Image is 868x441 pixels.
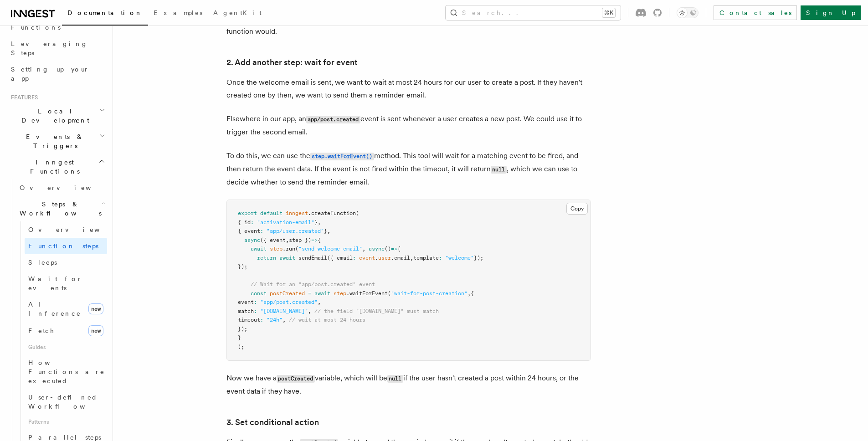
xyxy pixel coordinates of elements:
[62,3,148,26] a: Documentation
[260,228,263,234] span: :
[260,299,318,305] span: "app/post.created"
[387,375,403,383] code: null
[801,5,861,20] a: Sign Up
[388,290,391,297] span: (
[88,303,103,314] span: new
[282,317,286,323] span: ,
[28,242,98,250] span: Function steps
[314,219,318,226] span: }
[28,275,82,292] span: Wait for events
[28,259,57,266] span: Sleeps
[445,255,474,261] span: "welcome"
[602,8,615,17] kbd: ⌘K
[28,301,81,317] span: AI Inference
[260,237,286,243] span: ({ event
[226,416,319,429] a: 3. Set conditional action
[385,246,391,252] span: ()
[226,56,358,69] a: 2. Add another step: wait for event
[446,5,621,20] button: Search...⌘K
[25,296,107,322] a: AI Inferencenew
[244,237,260,243] span: async
[238,210,257,216] span: export
[226,372,591,398] p: Now we have a variable, which will be if the user hasn't created a post within 24 hours, or the e...
[270,246,282,252] span: step
[314,290,330,297] span: await
[346,290,388,297] span: .waitForEvent
[362,246,365,252] span: ,
[25,322,107,340] a: Fetchnew
[439,255,442,261] span: :
[238,263,247,270] span: });
[410,255,413,261] span: ,
[251,290,267,297] span: const
[238,326,247,332] span: });
[25,221,107,238] a: Overview
[11,40,88,56] span: Leveraging Steps
[25,415,107,429] span: Patterns
[391,246,397,252] span: =>
[88,325,103,336] span: new
[308,290,311,297] span: =
[7,128,107,154] button: Events & Triggers
[7,36,107,61] a: Leveraging Steps
[327,255,353,261] span: ({ email
[391,290,467,297] span: "wait-for-post-creation"
[148,3,208,25] a: Examples
[318,219,321,226] span: ,
[251,246,267,252] span: await
[324,228,327,234] span: }
[25,254,107,271] a: Sleeps
[25,354,107,389] a: How Functions are executed
[25,340,107,354] span: Guides
[289,317,365,323] span: // wait at most 24 hours
[375,255,378,261] span: .
[257,255,276,261] span: return
[25,238,107,254] a: Function steps
[270,290,305,297] span: postCreated
[16,200,102,218] span: Steps & Workflows
[369,246,385,252] span: async
[238,299,254,305] span: event
[286,210,308,216] span: inngest
[391,255,410,261] span: .email
[25,389,107,415] a: User-defined Workflows
[327,228,330,234] span: ,
[310,151,374,160] a: step.waitForEvent()
[251,281,375,287] span: // Wait for an "app/post.created" event
[28,434,101,441] span: Parallel steps
[208,3,267,25] a: AgentKit
[282,246,295,252] span: .run
[298,246,362,252] span: "send-welcome-email"
[397,246,401,252] span: {
[11,66,89,82] span: Setting up your app
[226,113,591,138] p: Elsewhere in our app, an event is sent whenever a user creates a new post. We could use it to tri...
[7,61,107,87] a: Setting up your app
[257,219,314,226] span: "activation-email"
[267,317,282,323] span: "24h"
[295,246,298,252] span: (
[238,344,244,350] span: );
[566,203,588,215] button: Copy
[7,154,107,179] button: Inngest Functions
[16,179,107,196] a: Overview
[20,184,113,191] span: Overview
[260,210,282,216] span: default
[254,299,257,305] span: :
[298,255,327,261] span: sendEmail
[677,7,699,18] button: Toggle dark mode
[289,237,311,243] span: step })
[28,359,105,385] span: How Functions are executed
[238,228,260,234] span: { event
[28,327,55,334] span: Fetch
[310,153,374,160] code: step.waitForEvent()
[471,290,474,297] span: {
[318,299,321,305] span: ,
[238,334,241,341] span: }
[308,210,356,216] span: .createFunction
[356,210,359,216] span: (
[7,158,98,176] span: Inngest Functions
[314,308,439,314] span: // the field "[DOMAIN_NAME]" must match
[491,166,507,174] code: null
[67,9,143,16] span: Documentation
[413,255,439,261] span: template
